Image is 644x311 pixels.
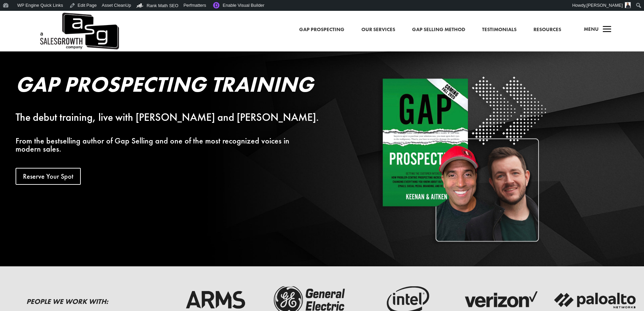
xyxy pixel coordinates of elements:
a: Resources [533,25,561,34]
a: Gap Prospecting [299,25,344,34]
img: ASG Co. Logo [39,11,119,51]
span: Menu [584,26,599,32]
span: a [600,23,614,37]
a: Gap Selling Method [412,25,465,34]
div: The debut training, live with [PERSON_NAME] and [PERSON_NAME]. [16,113,333,121]
img: Square White - Shadow [378,73,549,244]
a: Testimonials [482,25,517,34]
span: Rank Math SEO [147,3,178,8]
a: A Sales Growth Company Logo [39,11,119,51]
h2: Gap Prospecting Training [16,73,333,98]
span: [PERSON_NAME] [587,3,623,8]
a: Reserve Your Spot [16,168,81,185]
a: Our Services [361,25,395,34]
p: From the bestselling author of Gap Selling and one of the most recognized voices in modern sales. [16,137,333,153]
